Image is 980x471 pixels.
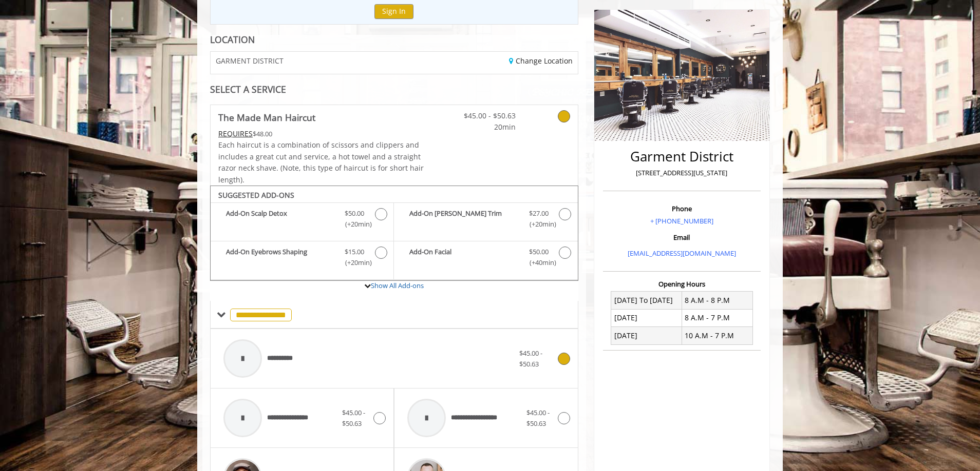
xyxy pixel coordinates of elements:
b: Add-On Eyebrows Shaping [226,247,334,268]
b: Add-On Scalp Detox [226,208,334,230]
label: Add-On Beard Trim [399,208,572,232]
span: $50.00 [529,247,549,257]
b: SUGGESTED ADD-ONS [218,190,294,200]
h3: Phone [606,205,758,212]
td: [DATE] [611,327,682,344]
span: $45.00 - $50.63 [526,408,550,428]
a: Change Location [509,56,573,66]
b: The Made Man Haircut [218,110,315,125]
span: $45.00 - $50.63 [519,349,542,368]
span: $50.00 [345,208,364,219]
div: The Made Man Haircut Add-onS [210,186,578,281]
p: [STREET_ADDRESS][US_STATE] [606,168,758,178]
span: Each haircut is a combination of scissors and clippers and includes a great cut and service, a ho... [218,140,424,184]
b: Add-On Facial [409,247,518,268]
a: Show All Add-ons [371,281,424,290]
span: This service needs some Advance to be paid before we block your appointment [218,129,253,138]
td: 8 A.M - 7 P.M [682,309,752,326]
h2: Garment District [606,149,758,164]
td: [DATE] [611,309,682,326]
b: Add-On [PERSON_NAME] Trim [409,208,518,230]
b: LOCATION [210,33,255,46]
td: 8 A.M - 8 P.M [682,292,752,309]
span: GARMENT DISTRICT [216,57,284,65]
td: [DATE] To [DATE] [611,292,682,309]
h3: Email [606,234,758,241]
label: Add-On Eyebrows Shaping [216,247,388,271]
span: (+40min ) [523,257,554,268]
button: Sign In [374,4,413,19]
label: Add-On Scalp Detox [216,208,388,232]
span: (+20min ) [340,257,370,268]
span: (+20min ) [523,219,554,230]
span: $27.00 [529,208,549,219]
td: 10 A.M - 7 P.M [682,327,752,344]
div: SELECT A SERVICE [210,85,578,94]
a: + [PHONE_NUMBER] [650,216,713,226]
h3: Opening Hours [603,280,761,288]
span: 20min [455,121,516,133]
span: $15.00 [345,247,364,257]
span: $45.00 - $50.63 [455,110,516,121]
label: Add-On Facial [399,247,572,271]
span: (+20min ) [340,219,370,230]
a: [EMAIL_ADDRESS][DOMAIN_NAME] [628,249,736,258]
span: $45.00 - $50.63 [342,408,365,428]
div: $48.00 [218,128,425,139]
